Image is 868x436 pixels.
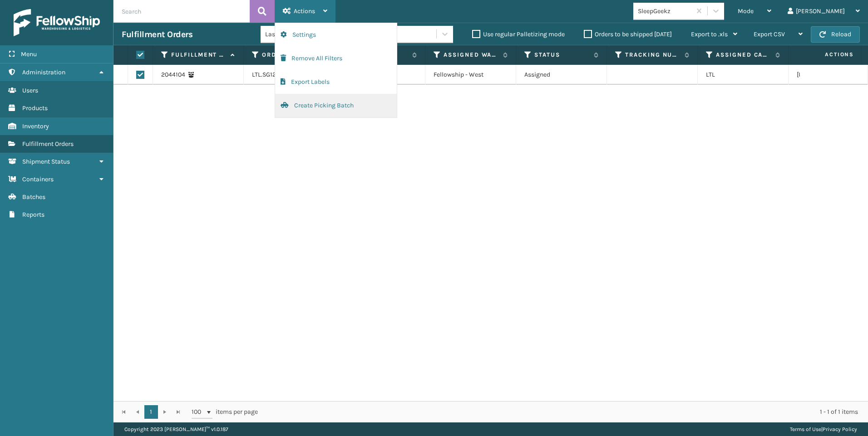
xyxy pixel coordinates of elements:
[790,422,857,436] div: |
[22,104,48,112] span: Products
[22,193,45,201] span: Batches
[275,94,397,117] button: Create Picking Batch
[271,407,858,417] div: 1 - 1 of 1 items
[22,158,70,165] span: Shipment Status
[754,30,785,38] span: Export CSV
[444,51,498,59] label: Assigned Warehouse
[716,51,771,59] label: Assigned Carrier Service
[262,51,317,59] label: Order Number
[21,50,37,58] span: Menu
[22,211,44,218] span: Reports
[796,47,859,62] span: Actions
[790,426,821,432] a: Terms of Use
[275,23,397,47] button: Settings
[14,9,100,36] img: logo
[738,7,754,15] span: Mode
[691,30,728,38] span: Export to .xls
[22,175,54,183] span: Containers
[425,65,516,85] td: Fellowship - West
[161,70,185,79] a: 2044104
[275,70,397,94] button: Export Labels
[294,7,315,15] span: Actions
[124,422,228,436] p: Copyright 2023 [PERSON_NAME]™ v 1.0.187
[265,29,335,39] div: Last 90 Days
[171,51,226,59] label: Fulfillment Order Id
[698,65,789,85] td: LTL
[122,29,192,40] h3: Fulfillment Orders
[22,87,38,94] span: Users
[22,140,74,148] span: Fulfillment Orders
[625,51,680,59] label: Tracking Number
[534,51,589,59] label: Status
[811,26,860,43] button: Reload
[638,6,692,16] div: SleepGeekz
[823,426,857,432] a: Privacy Policy
[144,405,158,419] a: 1
[22,122,49,130] span: Inventory
[22,68,65,76] span: Administration
[275,47,397,70] button: Remove All Filters
[516,65,607,85] td: Assigned
[244,65,335,85] td: LTL.SG12358
[192,407,205,417] span: 100
[584,30,672,38] label: Orders to be shipped [DATE]
[192,405,258,419] span: items per page
[472,30,565,38] label: Use regular Palletizing mode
